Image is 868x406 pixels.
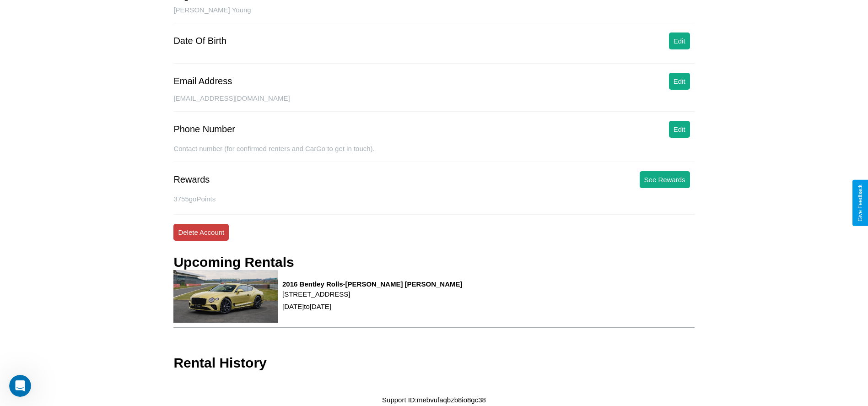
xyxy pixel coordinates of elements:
[669,32,690,49] button: Edit
[282,288,462,300] p: [STREET_ADDRESS]
[382,394,486,406] p: Support ID: mebvufaqbzb8io8gc38
[173,94,694,112] div: [EMAIL_ADDRESS][DOMAIN_NAME]
[282,280,462,288] h3: 2016 Bentley Rolls-[PERSON_NAME] [PERSON_NAME]
[857,184,863,222] div: Give Feedback
[173,254,294,270] h3: Upcoming Rentals
[173,6,694,23] div: [PERSON_NAME] Young
[173,36,226,46] div: Date Of Birth
[173,145,694,162] div: Contact number (for confirmed renters and CarGo to get in touch).
[173,174,210,185] div: Rewards
[9,375,31,397] iframe: Intercom live chat
[669,121,690,138] button: Edit
[173,270,278,322] img: rental
[173,224,229,241] button: Delete Account
[669,73,690,90] button: Edit
[173,124,235,135] div: Phone Number
[173,193,694,205] p: 3755 goPoints
[282,300,462,313] p: [DATE] to [DATE]
[173,355,266,371] h3: Rental History
[640,171,690,188] button: See Rewards
[173,76,232,87] div: Email Address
